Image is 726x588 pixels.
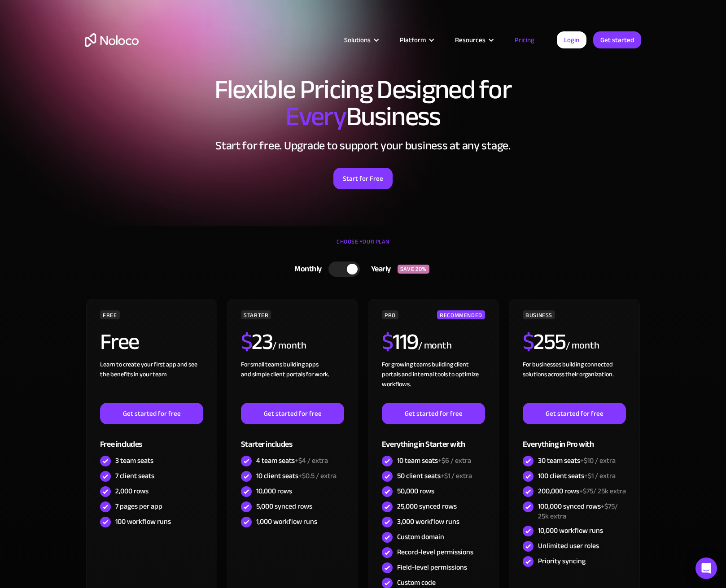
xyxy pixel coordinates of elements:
[397,501,457,511] div: 25,000 synced rows
[256,471,337,481] div: 10 client seats
[85,139,641,152] h2: Start for free. Upgrade to support your business at any stage.
[115,486,149,496] div: 2,000 rows
[360,262,398,276] div: Yearly
[523,321,534,363] span: $
[538,541,599,551] div: Unlimited user roles
[100,424,203,453] div: Free includes
[523,360,626,403] div: For businesses building connected solutions across their organization. ‍
[400,34,426,46] div: Platform
[241,360,344,403] div: For small teams building apps and simple client portals for work. ‍
[382,403,485,424] a: Get started for free
[85,33,139,47] a: home
[285,91,346,142] span: Every
[241,321,252,363] span: $
[538,556,586,566] div: Priority syncing
[441,469,472,483] span: +$1 / extra
[538,486,626,496] div: 200,000 rows
[382,331,418,353] h2: 119
[382,310,398,319] div: PRO
[538,501,626,521] div: 100,000 synced rows
[695,558,717,579] div: Open Intercom Messenger
[538,500,618,523] span: +$75/ 25k extra
[333,168,393,189] a: Start for Free
[557,31,586,48] a: Login
[523,331,566,353] h2: 255
[115,517,171,527] div: 100 workflow runs
[382,360,485,403] div: For growing teams building client portals and internal tools to optimize workflows.
[382,424,485,453] div: Everything in Starter with
[115,471,154,481] div: 7 client seats
[100,403,203,424] a: Get started for free
[389,34,444,46] div: Platform
[397,517,459,527] div: 3,000 workflow runs
[344,34,371,46] div: Solutions
[256,486,292,496] div: 10,000 rows
[85,235,641,257] div: CHOOSE YOUR PLAN
[523,310,555,319] div: BUSINESS
[115,456,153,466] div: 3 team seats
[283,262,328,276] div: Monthly
[438,454,471,467] span: +$6 / extra
[397,532,444,542] div: Custom domain
[397,562,467,572] div: Field-level permissions
[397,456,471,466] div: 10 team seats
[580,454,616,467] span: +$10 / extra
[298,469,337,483] span: +$0.5 / extra
[115,501,162,511] div: 7 pages per app
[444,34,503,46] div: Resources
[100,360,203,403] div: Learn to create your first app and see the benefits in your team ‍
[584,469,616,483] span: +$1 / extra
[418,339,452,353] div: / month
[256,517,317,527] div: 1,000 workflow runs
[100,331,139,353] h2: Free
[566,339,599,353] div: / month
[382,321,393,363] span: $
[579,484,626,498] span: +$75/ 25k extra
[333,34,389,46] div: Solutions
[538,526,603,536] div: 10,000 workflow runs
[272,339,306,353] div: / month
[397,486,434,496] div: 50,000 rows
[241,331,273,353] h2: 23
[397,578,436,588] div: Custom code
[523,424,626,453] div: Everything in Pro with
[398,265,429,274] div: SAVE 20%
[100,310,120,319] div: FREE
[523,403,626,424] a: Get started for free
[256,456,328,466] div: 4 team seats
[85,76,641,130] h1: Flexible Pricing Designed for Business
[256,501,312,511] div: 5,000 synced rows
[538,471,616,481] div: 100 client seats
[538,456,616,466] div: 30 team seats
[455,34,485,46] div: Resources
[295,454,328,467] span: +$4 / extra
[593,31,641,48] a: Get started
[397,471,472,481] div: 50 client seats
[241,310,271,319] div: STARTER
[241,424,344,453] div: Starter includes
[437,310,485,319] div: RECOMMENDED
[241,403,344,424] a: Get started for free
[503,34,546,46] a: Pricing
[397,547,473,557] div: Record-level permissions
